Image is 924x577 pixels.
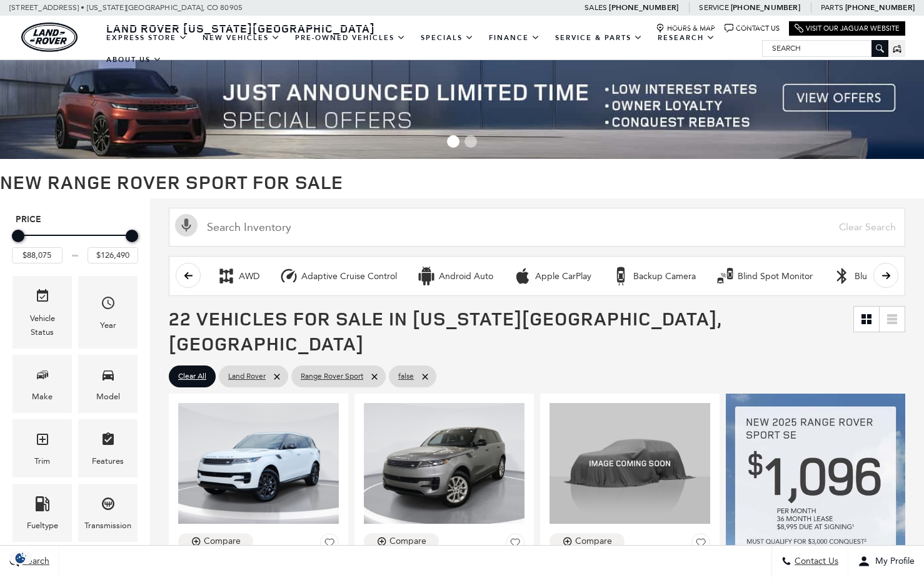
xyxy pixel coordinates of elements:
img: 2025 Land Rover Range Rover Sport SE [178,403,339,524]
div: Model [96,390,120,404]
div: Features [92,454,124,468]
div: Vehicle Status [22,312,63,339]
div: Backup Camera [633,271,696,282]
button: Apple CarPlayApple CarPlay [506,263,598,289]
a: Hours & Map [656,24,715,33]
input: Search [763,41,888,56]
a: New Vehicles [195,27,288,49]
div: VehicleVehicle Status [13,276,72,348]
div: AWD [239,271,259,282]
button: AWDAWD [210,263,266,289]
div: FeaturesFeatures [78,419,138,477]
a: Research [650,27,723,49]
svg: Click to toggle on voice search [175,214,198,237]
span: Range Rover Sport [301,369,363,384]
a: [PHONE_NUMBER] [731,3,800,13]
div: Trim [34,454,50,468]
img: 2025 Land Rover Range Rover Sport SE [364,403,525,524]
span: Go to slide 1 [447,135,459,148]
span: Go to slide 2 [465,135,477,148]
a: Land Rover [US_STATE][GEOGRAPHIC_DATA] [99,21,383,36]
div: Fueltype [27,519,58,533]
button: Open user profile menu [848,546,924,577]
div: Year [100,319,116,332]
div: Transmission [84,519,131,533]
div: AWD [217,267,236,285]
a: Specials [413,27,481,49]
span: Model [101,364,116,390]
span: false [398,369,414,384]
a: Finance [481,27,548,49]
div: Maximum Price [126,230,138,242]
a: About Us [99,49,169,71]
div: Bluetooth [833,267,851,285]
div: YearYear [78,276,138,348]
span: Fueltype [35,493,50,519]
img: Land Rover [21,23,78,52]
button: scroll right [873,263,898,288]
span: Trim [35,429,50,454]
span: Features [101,429,116,454]
div: TransmissionTransmission [78,484,138,542]
input: Search Inventory [169,208,905,247]
span: Contact Us [791,556,838,567]
a: land-rover [21,23,78,52]
div: Compare [575,536,612,547]
div: Price [12,225,138,263]
nav: Main Navigation [99,27,762,71]
span: Year [101,292,116,318]
div: Adaptive Cruise Control [301,271,397,282]
h5: Price [16,214,134,225]
div: Compare [389,536,426,547]
div: Minimum Price [12,230,24,242]
input: Maximum [88,247,138,263]
div: Blind Spot Monitor [716,267,735,285]
button: Compare Vehicle [364,533,439,549]
span: Sales [585,3,607,12]
button: Android AutoAndroid Auto [410,263,500,289]
div: Make [32,390,53,404]
div: Apple CarPlay [513,267,532,285]
span: 22 Vehicles for Sale in [US_STATE][GEOGRAPHIC_DATA], [GEOGRAPHIC_DATA] [169,305,721,356]
span: Parts [821,3,843,12]
div: ModelModel [78,355,138,413]
img: 2025 Land Rover Range Rover Sport SE [550,403,710,524]
div: FueltypeFueltype [13,484,72,542]
div: TrimTrim [13,419,72,477]
div: Bluetooth [855,271,893,282]
a: Visit Our Jaguar Website [795,24,900,33]
a: [PHONE_NUMBER] [845,3,915,13]
span: Vehicle [35,285,50,311]
button: scroll left [176,263,201,288]
span: Land Rover [US_STATE][GEOGRAPHIC_DATA] [106,21,375,36]
button: Compare Vehicle [550,533,625,549]
a: Service & Parts [548,27,650,49]
a: Contact Us [725,24,780,33]
div: Compare [204,536,241,547]
button: Backup CameraBackup Camera [605,263,703,289]
button: Save Vehicle [506,533,525,557]
a: EXPRESS STORE [99,27,195,49]
button: Save Vehicle [691,533,710,557]
section: Click to Open Cookie Consent Modal [6,551,35,564]
button: Blind Spot MonitorBlind Spot Monitor [709,263,820,289]
a: [STREET_ADDRESS] • [US_STATE][GEOGRAPHIC_DATA], CO 80905 [9,3,243,12]
div: Blind Spot Monitor [738,271,813,282]
button: BluetoothBluetooth [826,263,900,289]
a: Pre-Owned Vehicles [288,27,413,49]
span: Land Rover [228,369,266,384]
span: My Profile [870,556,915,567]
div: MakeMake [13,355,72,413]
div: Backup Camera [611,267,630,285]
div: Android Auto [417,267,436,285]
span: Clear All [178,369,206,384]
a: [PHONE_NUMBER] [609,3,678,13]
span: Service [699,3,728,12]
span: Transmission [101,493,116,519]
div: Android Auto [439,271,493,282]
button: Save Vehicle [320,533,339,557]
button: Compare Vehicle [178,533,253,549]
button: Adaptive Cruise ControlAdaptive Cruise Control [273,263,404,289]
img: Opt-Out Icon [6,551,35,564]
span: Make [35,364,50,390]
